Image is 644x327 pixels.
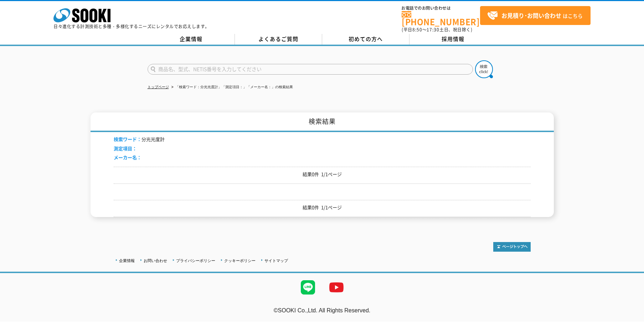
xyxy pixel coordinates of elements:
span: 検索ワード： [114,136,141,142]
span: (平日 ～ 土日、祝日除く) [402,26,472,33]
p: 日々進化する計測技術と多種・多様化するニーズにレンタルでお応えします。 [53,24,210,29]
span: 17:30 [427,26,439,33]
li: 「検索ワード：分光光度計」「測定項目：」「メーカー名：」の検索結果 [170,84,293,91]
span: 8:50 [412,26,422,33]
a: トップページ [148,85,169,89]
span: 初めての方へ [349,35,383,43]
span: はこちら [487,10,583,21]
a: 企業情報 [119,258,135,263]
a: テストMail [617,315,644,321]
span: メーカー名： [114,154,141,161]
img: LINE [294,273,322,302]
img: トップページへ [493,242,531,252]
input: 商品名、型式、NETIS番号を入力してください [148,64,473,75]
span: 測定項目： [114,145,137,152]
span: お電話でのお問い合わせは [402,6,480,10]
a: クッキーポリシー [224,258,256,263]
a: お問い合わせ [144,258,167,263]
a: [PHONE_NUMBER] [402,11,480,26]
h1: 検索結果 [91,112,554,132]
img: btn_search.png [475,60,493,78]
a: 企業情報 [148,34,235,45]
a: 採用情報 [409,34,497,45]
p: 結果0件 1/1ページ [114,204,531,211]
p: 結果0件 1/1ページ [114,171,531,178]
li: 分光光度計 [114,136,165,143]
img: YouTube [322,273,351,302]
a: プライバシーポリシー [176,258,215,263]
a: 初めての方へ [322,34,409,45]
a: サイトマップ [264,258,288,263]
a: よくあるご質問 [235,34,322,45]
strong: お見積り･お問い合わせ [501,11,561,20]
a: お見積り･お問い合わせはこちら [480,6,591,25]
